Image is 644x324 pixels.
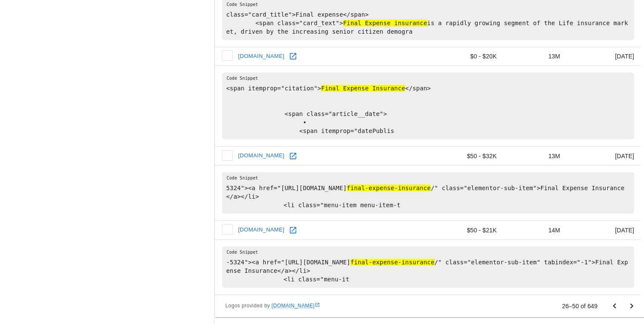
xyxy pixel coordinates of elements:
button: Go to next page [623,298,640,315]
td: 13M [503,47,567,66]
a: Open brownellinsurance.com in new window [287,150,299,162]
hl: Final Expense Insurance [321,85,405,92]
pre: 5324"><a href="[URL][DOMAIN_NAME] /" class="elementor-sub-item">Final Expense Insurance</a></li> ... [222,172,634,214]
a: [DOMAIN_NAME] [272,303,320,309]
a: [DOMAIN_NAME] [236,50,287,63]
p: 26–50 of 649 [562,302,598,310]
hl: final-expense-insurance [347,185,431,191]
td: 14M [503,221,567,240]
span: Logos provided by [225,302,320,310]
td: $0 - $20K [436,47,504,66]
a: Open kristypepping.com in new window [287,50,299,63]
a: [DOMAIN_NAME] [236,149,287,162]
td: [DATE] [567,221,641,240]
td: [DATE] [567,147,641,165]
img: brownellinsurance.com icon [222,150,233,161]
img: insurancelineone.com icon [222,224,233,235]
td: $50 - $21K [436,221,504,240]
pre: <span itemprop="citation"> </span> <span class="article__date"> • <span itemprop="datePublis [222,72,634,139]
button: Go to previous page [606,298,623,315]
hl: Final Expense insurance [343,20,427,26]
a: [DOMAIN_NAME] [236,223,287,237]
pre: -5324"><a href="[URL][DOMAIN_NAME] /" class="elementor-sub-item" tabindex="-1">Final Expense Insu... [222,246,634,288]
td: $50 - $32K [436,147,504,165]
img: kristypepping.com icon [222,50,233,61]
hl: final-expense-insurance [351,259,434,266]
a: Open insurancelineone.com in new window [287,224,299,237]
td: 13M [503,147,567,165]
td: [DATE] [567,47,641,66]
